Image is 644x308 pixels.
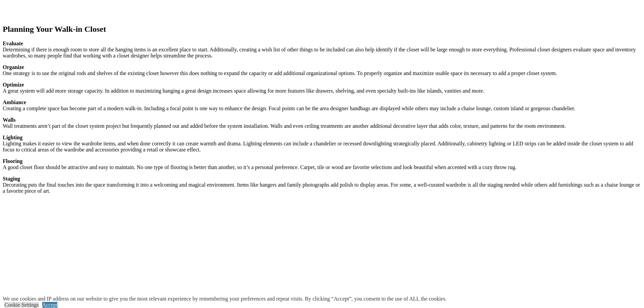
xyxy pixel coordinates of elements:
[3,25,641,34] h2: Planning Your Walk-in Closet
[3,64,641,76] p: One strategy is to use the original rods and shelves of the existing closet however this does not...
[42,302,57,308] a: Accept
[3,99,641,112] p: Creating a complete space has become part of a modern walk-in. Including a focal point is one way...
[3,99,26,105] strong: Ambiance
[3,158,641,170] p: A good closet floor should be attractive and easy to maintain. No one type of flooring is better ...
[3,135,23,140] strong: Lighting
[3,176,20,182] strong: Staging
[3,41,23,46] strong: Evaluate
[3,296,447,302] div: We use cookies and IP address on our website to give you the most relevant experience by remember...
[3,117,16,123] strong: Walls
[3,117,641,129] p: Wall treatments aren’t part of the closet system project but frequently planned out and added bef...
[3,135,641,153] p: Lighting makes it easier to view the wardrobe items, and when done correctly it can create warmth...
[4,302,39,308] a: Cookie Settings
[3,176,641,194] p: Decorating puts the final touches into the space transforming it into a welcoming and magical env...
[3,158,23,164] strong: Flooring
[3,82,24,88] strong: Optimize
[3,41,641,59] p: Determining if there is enough room to store all the hanging items is an excellent place to start...
[3,82,641,94] p: A great system will add more storage capacity. In addition to maximizing hanging a great design i...
[3,64,24,70] strong: Organize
